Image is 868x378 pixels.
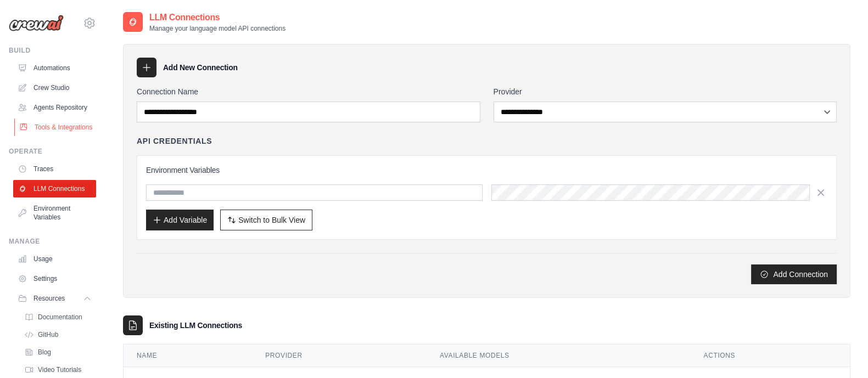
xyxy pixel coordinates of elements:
[20,362,96,377] a: Video Tutorials
[13,290,96,307] button: Resources
[149,11,285,24] h2: LLM Connections
[13,99,96,116] a: Agents Repository
[13,270,96,287] a: Settings
[146,210,214,230] button: Add Variable
[20,327,96,342] a: GitHub
[20,309,96,325] a: Documentation
[690,345,850,367] th: Actions
[9,237,96,246] div: Manage
[751,264,837,284] button: Add Connection
[33,294,65,303] span: Resources
[13,79,96,97] a: Crew Studio
[149,24,285,33] p: Manage your language model API connections
[9,46,96,55] div: Build
[9,15,64,31] img: Logo
[13,200,96,226] a: Environment Variables
[163,62,238,73] h3: Add New Connection
[13,250,96,268] a: Usage
[427,345,690,367] th: Available Models
[252,345,427,367] th: Provider
[38,313,82,321] span: Documentation
[124,345,252,367] th: Name
[38,330,58,339] span: GitHub
[149,320,242,331] h3: Existing LLM Connections
[38,365,81,374] span: Video Tutorials
[137,136,212,146] h4: API Credentials
[38,348,51,357] span: Blog
[14,119,97,136] a: Tools & Integrations
[13,180,96,198] a: LLM Connections
[494,86,837,97] label: Provider
[20,345,96,360] a: Blog
[238,215,305,225] span: Switch to Bulk View
[13,59,96,77] a: Automations
[220,210,312,230] button: Switch to Bulk View
[137,86,480,97] label: Connection Name
[146,165,827,176] h3: Environment Variables
[9,147,96,156] div: Operate
[13,160,96,178] a: Traces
